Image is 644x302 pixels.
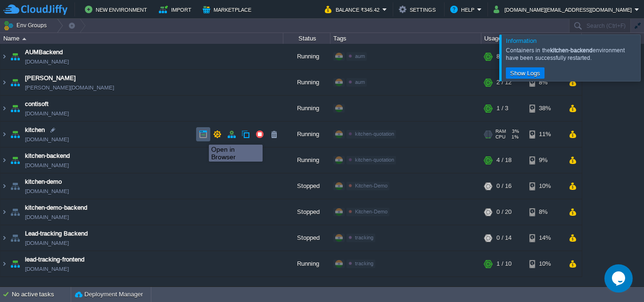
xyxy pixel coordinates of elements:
img: AMDAwAAAACH5BAEAAAAALAAAAAABAAEAAAICRAEAOw== [0,251,8,277]
a: kitchen-demo [25,177,62,187]
div: Running [283,96,330,121]
b: kitchen-backend [550,47,593,54]
img: AMDAwAAAACH5BAEAAAAALAAAAAABAAEAAAICRAEAOw== [0,173,8,199]
a: kitchen [25,125,45,135]
div: 14% [529,225,560,251]
a: lead-tracking-frontend [25,255,84,264]
img: AMDAwAAAACH5BAEAAAAALAAAAAABAAEAAAICRAEAOw== [0,147,8,173]
div: 1 / 10 [496,251,512,277]
a: [DOMAIN_NAME] [25,109,69,118]
a: contisoft [25,99,49,109]
img: AMDAwAAAACH5BAEAAAAALAAAAAABAAEAAAICRAEAOw== [8,147,22,173]
div: Name [1,33,283,44]
a: [DOMAIN_NAME] [25,187,69,196]
a: [DOMAIN_NAME] [25,264,69,274]
div: 10% [529,251,560,277]
span: CPU [495,134,505,140]
div: Tags [331,33,481,44]
div: Stopped [283,199,330,225]
div: Running [283,122,330,147]
span: kitchen-backend [25,151,70,161]
span: aum [355,53,365,59]
a: [DOMAIN_NAME] [25,238,69,248]
iframe: chat widget [604,264,635,293]
img: AMDAwAAAACH5BAEAAAAALAAAAAABAAEAAAICRAEAOw== [0,225,8,251]
div: Running [283,44,330,69]
img: AMDAwAAAACH5BAEAAAAALAAAAAABAAEAAAICRAEAOw== [8,225,22,251]
span: kitchen-quotation [355,131,394,137]
button: [DOMAIN_NAME][EMAIL_ADDRESS][DOMAIN_NAME] [494,4,635,15]
div: 8% [529,70,560,95]
button: Env Groups [3,19,50,32]
a: Lead-tracking Backend [25,229,88,238]
div: Status [284,33,330,44]
img: AMDAwAAAACH5BAEAAAAALAAAAAABAAEAAAICRAEAOw== [0,44,8,69]
button: Deployment Manager [75,290,143,299]
div: 8 / 21 [496,44,512,69]
div: 0 / 14 [496,225,512,251]
a: [DOMAIN_NAME] [25,161,69,170]
a: [PERSON_NAME][DOMAIN_NAME] [25,83,114,92]
img: AMDAwAAAACH5BAEAAAAALAAAAAABAAEAAAICRAEAOw== [0,199,8,225]
span: kitchen-quotation [355,157,394,163]
div: 8% [529,199,560,225]
div: 1 / 3 [496,96,508,121]
img: AMDAwAAAACH5BAEAAAAALAAAAAABAAEAAAICRAEAOw== [8,173,22,199]
span: RAM [495,129,506,134]
span: tracking [355,261,373,266]
a: AUMBackend [25,48,63,57]
div: Containers in the environment have been successfully restarted. [506,47,638,62]
div: 11% [529,122,560,147]
img: AMDAwAAAACH5BAEAAAAALAAAAAABAAEAAAICRAEAOw== [22,38,26,40]
div: Running [283,147,330,173]
img: AMDAwAAAACH5BAEAAAAALAAAAAABAAEAAAICRAEAOw== [8,70,22,95]
button: New Environment [85,4,150,15]
img: AMDAwAAAACH5BAEAAAAALAAAAAABAAEAAAICRAEAOw== [8,199,22,225]
img: AMDAwAAAACH5BAEAAAAALAAAAAABAAEAAAICRAEAOw== [0,96,8,121]
img: AMDAwAAAACH5BAEAAAAALAAAAAABAAEAAAICRAEAOw== [8,122,22,147]
span: Information [506,37,537,44]
a: [DOMAIN_NAME] [25,212,69,222]
button: Settings [399,4,438,15]
img: AMDAwAAAACH5BAEAAAAALAAAAAABAAEAAAICRAEAOw== [8,251,22,277]
div: 2 / 12 [496,70,512,95]
img: CloudJiffy [3,4,67,16]
img: AMDAwAAAACH5BAEAAAAALAAAAAABAAEAAAICRAEAOw== [0,122,8,147]
div: Running [283,70,330,95]
span: aum [355,79,365,85]
div: 4 / 18 [496,147,512,173]
button: Import [159,4,194,15]
a: kitchen-demo-backend [25,203,87,212]
span: Kitchen-Demo [355,209,388,214]
button: Show Logs [507,69,543,77]
span: 1% [509,134,519,140]
div: Stopped [283,225,330,251]
div: Usage [482,33,581,44]
img: AMDAwAAAACH5BAEAAAAALAAAAAABAAEAAAICRAEAOw== [0,70,8,95]
div: 9% [529,147,560,173]
div: 0 / 16 [496,173,512,199]
button: Marketplace [203,4,254,15]
span: 3% [510,129,519,134]
button: Balance ₹345.42 [325,4,382,15]
div: No active tasks [12,287,71,302]
img: AMDAwAAAACH5BAEAAAAALAAAAAABAAEAAAICRAEAOw== [8,96,22,121]
button: Help [450,4,477,15]
div: 38% [529,96,560,121]
div: Stopped [283,173,330,199]
div: 10% [529,173,560,199]
a: [DOMAIN_NAME] [25,57,69,66]
div: Running [283,251,330,277]
div: Open in Browser [211,146,260,161]
span: Kitchen-Demo [355,183,388,188]
a: [PERSON_NAME] [25,73,76,83]
span: tracking [355,235,373,240]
